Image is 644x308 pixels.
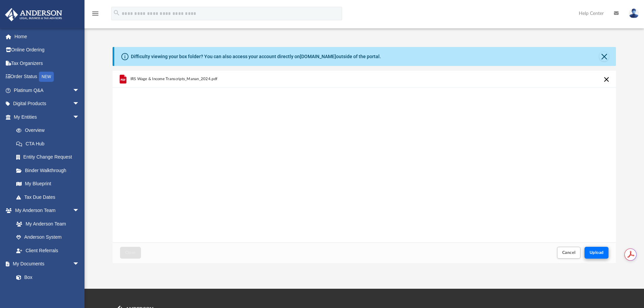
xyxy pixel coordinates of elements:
span: arrow_drop_down [73,97,86,111]
span: arrow_drop_down [73,110,86,124]
button: Cancel this upload [602,75,611,84]
a: Meeting Minutes [9,284,86,298]
div: Upload [113,71,616,263]
div: grid [113,71,616,242]
a: Anderson System [9,231,86,244]
span: Cancel [562,251,576,255]
a: Tax Organizers [5,56,90,70]
a: Order StatusNEW [5,70,90,84]
a: menu [91,13,99,18]
button: Upload [585,247,609,259]
span: Close [125,251,136,255]
i: search [113,9,120,17]
a: Online Ordering [5,43,90,57]
div: NEW [39,72,54,82]
span: arrow_drop_down [73,204,86,218]
a: Entity Change Request [9,150,90,164]
span: arrow_drop_down [73,84,86,97]
a: CTA Hub [9,137,90,150]
a: Box [9,270,83,284]
a: My Blueprint [9,177,86,191]
a: My Anderson Teamarrow_drop_down [5,204,86,217]
span: Upload [590,251,604,255]
a: Client Referrals [9,244,86,257]
i: menu [91,9,99,18]
a: Tax Due Dates [9,190,90,204]
div: Difficulty viewing your box folder? You can also access your account directly on outside of the p... [131,53,381,60]
img: User Pic [629,8,639,18]
a: Overview [9,124,90,137]
a: My Entitiesarrow_drop_down [5,110,90,124]
a: My Documentsarrow_drop_down [5,257,86,271]
a: Binder Walkthrough [9,164,90,177]
button: Close [120,247,141,259]
a: Home [5,30,90,43]
button: Cancel [557,247,581,259]
a: Digital Productsarrow_drop_down [5,97,90,111]
span: IRS Wage & Income Transcripts_Manan_2024.pdf [130,77,217,81]
button: Close [599,52,609,61]
img: Anderson Advisors Platinum Portal [3,8,64,21]
a: [DOMAIN_NAME] [300,54,336,59]
a: My Anderson Team [9,217,83,231]
span: arrow_drop_down [73,257,86,271]
a: Platinum Q&Aarrow_drop_down [5,84,90,97]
